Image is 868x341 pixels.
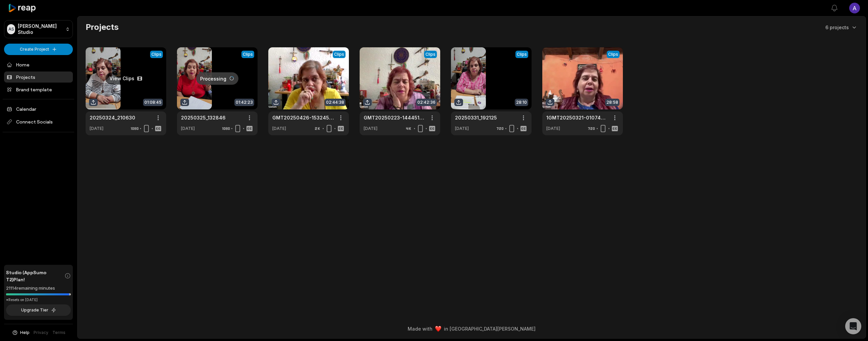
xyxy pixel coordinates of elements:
[7,24,15,34] div: AS
[546,114,608,121] a: 1GMT20250321-010743_Recording_avo_640x360
[364,114,425,121] a: GMT20250223-144451_Recording_avo_640x360
[455,114,497,121] a: 20250331_192125
[4,84,73,95] a: Brand template
[845,318,861,334] div: Open Intercom Messenger
[20,330,30,336] span: Help
[435,326,441,332] img: heart emoji
[4,44,73,55] button: Create Project
[4,59,73,70] a: Home
[6,269,64,283] span: Studio (AppSumo T2) Plan!
[90,114,135,121] a: 20250324_210630
[18,23,63,35] p: [PERSON_NAME] Studio
[6,304,71,316] button: Upgrade Tier
[4,116,73,128] span: Connect Socials
[272,114,334,121] a: GMT20250426-153245_Recording_avo_640x360
[34,330,48,336] a: Privacy
[52,330,65,336] a: Terms
[4,103,73,114] a: Calendar
[6,285,71,292] div: 21114 remaining minutes
[825,24,858,31] button: 6 projects
[4,71,73,83] a: Projects
[12,330,30,336] button: Help
[6,297,71,302] div: *Resets on [DATE]
[181,114,226,121] a: 20250325_132846
[84,325,860,332] div: Made with in [GEOGRAPHIC_DATA][PERSON_NAME]
[86,22,119,33] h2: Projects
